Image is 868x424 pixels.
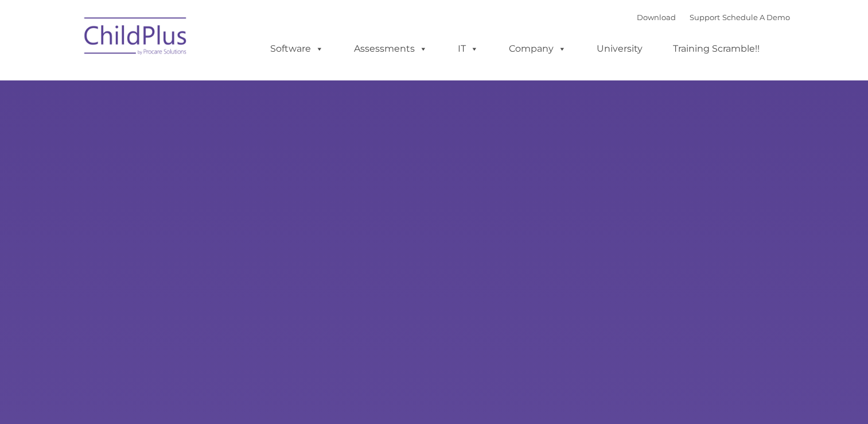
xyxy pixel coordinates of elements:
a: Schedule A Demo [722,13,790,22]
a: IT [446,37,490,60]
a: Download [637,13,676,22]
a: Assessments [342,37,439,60]
font: | [637,13,790,22]
a: University [585,37,654,60]
a: Software [259,37,335,60]
a: Company [497,37,578,60]
a: Support [690,13,720,22]
a: Training Scramble!! [661,37,771,60]
img: ChildPlus by Procare Solutions [79,9,193,67]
